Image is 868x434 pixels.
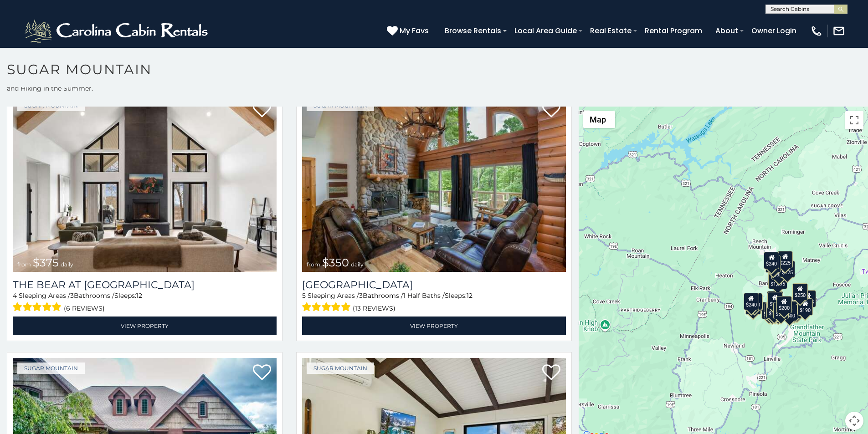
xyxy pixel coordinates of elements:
[440,23,506,39] a: Browse Rentals
[767,292,783,309] div: $300
[747,23,801,39] a: Owner Login
[801,290,816,307] div: $155
[307,363,374,374] a: Sugar Mountain
[302,279,566,291] a: [GEOGRAPHIC_DATA]
[13,279,277,291] h3: The Bear At Sugar Mountain
[766,301,782,319] div: $175
[13,95,277,272] a: The Bear At Sugar Mountain from $375 daily
[17,261,31,268] span: from
[640,23,707,39] a: Rental Program
[400,25,429,36] span: My Favs
[61,261,73,268] span: daily
[810,25,823,37] img: phone-regular-white.png
[786,301,802,318] div: $195
[136,291,142,300] span: 12
[302,291,306,300] span: 5
[774,302,789,319] div: $350
[13,317,277,335] a: View Property
[510,23,581,39] a: Local Area Guide
[64,302,105,314] span: (6 reviews)
[776,296,792,313] div: $200
[13,95,277,272] img: The Bear At Sugar Mountain
[307,261,320,268] span: from
[542,101,560,120] a: Add to favorites
[845,412,863,430] button: Map camera controls
[590,115,606,124] span: Map
[583,111,615,128] button: Change map style
[711,23,743,39] a: About
[353,302,395,314] span: (13 reviews)
[322,256,349,269] span: $350
[467,291,473,300] span: 12
[302,291,566,314] div: Sleeping Areas / Bathrooms / Sleeps:
[778,251,793,268] div: $225
[798,298,813,316] div: $190
[23,17,212,45] img: White-1-2.png
[768,272,787,289] div: $1,095
[792,283,808,301] div: $250
[302,317,566,335] a: View Property
[764,252,780,269] div: $240
[253,363,271,383] a: Add to favorites
[359,291,363,300] span: 3
[542,363,560,383] a: Add to favorites
[33,256,59,269] span: $375
[767,291,782,308] div: $190
[403,291,445,300] span: 1 Half Baths /
[70,291,74,300] span: 3
[387,25,431,37] a: My Favs
[13,291,17,300] span: 4
[351,261,364,268] span: daily
[586,23,636,39] a: Real Estate
[832,25,845,37] img: mail-regular-white.png
[302,279,566,291] h3: Grouse Moor Lodge
[845,111,863,129] button: Toggle fullscreen view
[253,101,271,120] a: Add to favorites
[302,95,566,272] img: Grouse Moor Lodge
[17,363,85,374] a: Sugar Mountain
[780,260,795,278] div: $125
[302,95,566,272] a: Grouse Moor Lodge from $350 daily
[13,291,277,314] div: Sleeping Areas / Bathrooms / Sleeps:
[13,279,277,291] a: The Bear At [GEOGRAPHIC_DATA]
[744,293,759,310] div: $240
[765,302,781,320] div: $155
